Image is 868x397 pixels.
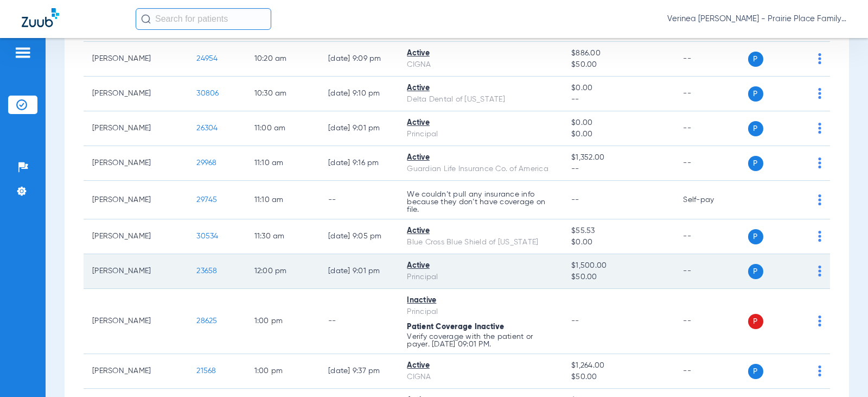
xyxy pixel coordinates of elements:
[818,123,821,134] img: group-dot-blue.svg
[196,90,219,97] span: 30806
[407,117,554,129] div: Active
[407,225,554,237] div: Active
[748,229,763,244] span: P
[407,83,554,94] div: Active
[571,360,666,371] span: $1,264.00
[320,111,398,146] td: [DATE] 9:01 PM
[196,367,216,375] span: 21568
[407,272,554,283] div: Principal
[818,88,821,99] img: group-dot-blue.svg
[196,232,218,240] span: 30534
[818,366,821,376] img: group-dot-blue.svg
[818,266,821,276] img: group-dot-blue.svg
[196,55,218,62] span: 24954
[674,254,748,289] td: --
[748,121,763,136] span: P
[320,146,398,181] td: [DATE] 9:16 PM
[748,364,763,379] span: P
[818,53,821,64] img: group-dot-blue.svg
[246,219,320,254] td: 11:30 AM
[84,254,188,289] td: [PERSON_NAME]
[571,94,666,105] span: --
[571,117,666,129] span: $0.00
[320,181,398,219] td: --
[674,42,748,77] td: --
[407,129,554,140] div: Principal
[246,181,320,219] td: 11:10 AM
[407,163,554,175] div: Guardian Life Insurance Co. of America
[84,111,188,146] td: [PERSON_NAME]
[748,314,763,329] span: P
[84,42,188,77] td: [PERSON_NAME]
[84,146,188,181] td: [PERSON_NAME]
[84,219,188,254] td: [PERSON_NAME]
[571,48,666,59] span: $886.00
[246,77,320,111] td: 10:30 AM
[84,181,188,219] td: [PERSON_NAME]
[246,354,320,389] td: 1:00 PM
[571,272,666,283] span: $50.00
[407,59,554,71] div: CIGNA
[320,219,398,254] td: [DATE] 9:05 PM
[407,323,504,331] span: Patient Coverage Inactive
[407,48,554,59] div: Active
[22,8,59,27] img: Zuub Logo
[407,191,554,213] p: We couldn’t pull any insurance info because they don’t have coverage on file.
[674,111,748,146] td: --
[14,46,31,59] img: hamburger-icon
[571,152,666,163] span: $1,352.00
[748,264,763,279] span: P
[818,231,821,242] img: group-dot-blue.svg
[571,260,666,272] span: $1,500.00
[571,83,666,94] span: $0.00
[748,156,763,171] span: P
[407,333,554,348] p: Verify coverage with the patient or payer. [DATE] 09:01 PM.
[818,157,821,168] img: group-dot-blue.svg
[246,42,320,77] td: 10:20 AM
[571,59,666,71] span: $50.00
[407,360,554,371] div: Active
[320,354,398,389] td: [DATE] 9:37 PM
[84,354,188,389] td: [PERSON_NAME]
[407,237,554,248] div: Blue Cross Blue Shield of [US_STATE]
[246,289,320,354] td: 1:00 PM
[674,354,748,389] td: --
[571,371,666,383] span: $50.00
[674,181,748,219] td: Self-pay
[84,77,188,111] td: [PERSON_NAME]
[674,146,748,181] td: --
[674,289,748,354] td: --
[748,52,763,67] span: P
[320,77,398,111] td: [DATE] 9:10 PM
[571,196,579,204] span: --
[674,219,748,254] td: --
[246,111,320,146] td: 11:00 AM
[571,237,666,248] span: $0.00
[196,159,216,167] span: 29968
[320,289,398,354] td: --
[571,163,666,175] span: --
[196,124,218,132] span: 26304
[407,260,554,272] div: Active
[674,77,748,111] td: --
[667,14,846,24] span: Verinea [PERSON_NAME] - Prairie Place Family Dental
[196,196,217,204] span: 29745
[571,129,666,140] span: $0.00
[196,317,217,325] span: 28625
[407,152,554,163] div: Active
[571,317,579,325] span: --
[84,289,188,354] td: [PERSON_NAME]
[141,14,151,24] img: Search Icon
[320,254,398,289] td: [DATE] 9:01 PM
[407,306,554,318] div: Principal
[407,295,554,306] div: Inactive
[136,8,271,30] input: Search for patients
[571,225,666,237] span: $55.53
[320,42,398,77] td: [DATE] 9:09 PM
[196,267,217,275] span: 23658
[818,316,821,326] img: group-dot-blue.svg
[748,86,763,102] span: P
[407,94,554,105] div: Delta Dental of [US_STATE]
[407,371,554,383] div: CIGNA
[818,194,821,205] img: group-dot-blue.svg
